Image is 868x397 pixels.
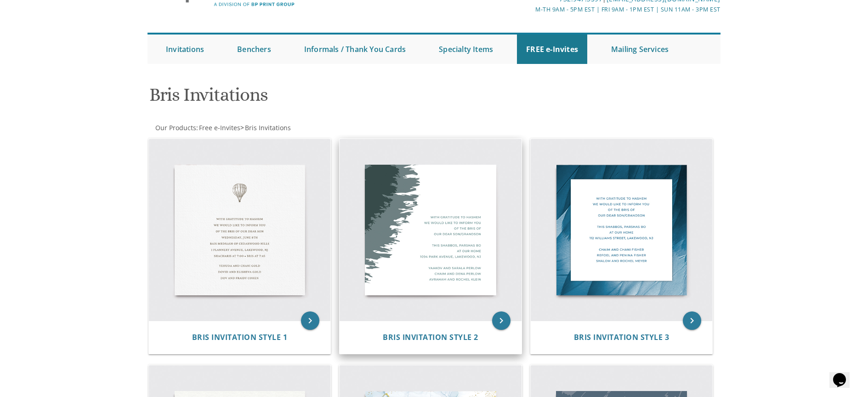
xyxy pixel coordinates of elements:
[228,35,280,64] a: Benchers
[149,85,524,112] h1: Bris Invitations
[430,35,502,64] a: Specialty Items
[192,333,288,342] a: Bris Invitation Style 1
[602,35,678,64] a: Mailing Services
[149,139,331,321] img: Bris Invitation Style 1
[383,333,478,342] a: Bris Invitation Style 2
[295,35,415,64] a: Informals / Thank You Cards
[154,123,196,132] a: Our Products
[383,332,478,342] span: Bris Invitation Style 2
[340,139,522,321] img: Bris Invitation Style 2
[683,311,701,330] a: keyboard_arrow_right
[339,5,720,14] div: M-Th 9am - 5pm EST | Fri 9am - 1pm EST | Sun 11am - 3pm EST
[492,311,511,330] a: keyboard_arrow_right
[574,332,669,342] span: Bris Invitation Style 3
[198,123,240,132] a: Free e-Invites
[574,333,669,342] a: Bris Invitation Style 3
[517,35,587,64] a: FREE e-Invites
[301,311,319,330] a: keyboard_arrow_right
[531,139,713,321] img: Bris Invitation Style 3
[148,123,434,132] div: :
[157,35,213,64] a: Invitations
[192,332,288,342] span: Bris Invitation Style 1
[240,123,291,132] span: >
[829,360,859,388] iframe: chat widget
[245,123,291,132] span: Bris Invitations
[199,123,240,132] span: Free e-Invites
[244,123,291,132] a: Bris Invitations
